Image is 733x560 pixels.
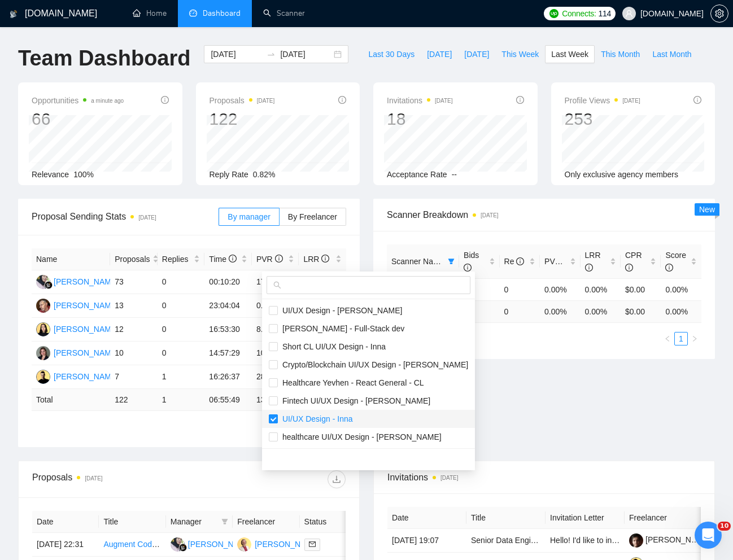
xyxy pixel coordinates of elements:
span: UI/UX Design - [PERSON_NAME] [278,306,402,315]
td: 0 [500,300,540,322]
span: By manager [228,212,270,221]
button: right [688,332,701,345]
button: [DATE] [421,45,458,63]
th: Invitation Letter [546,507,625,529]
span: Acceptance Rate [387,170,447,179]
span: [DATE] [464,48,489,60]
td: 0.00% [581,278,621,300]
span: Fintech UI/UX Design - [PERSON_NAME] [278,396,430,405]
button: left [661,332,674,345]
img: NB [36,322,50,336]
input: End date [280,48,331,60]
th: Title [99,511,165,533]
span: Score [665,251,686,272]
span: Profile Views [565,94,640,107]
span: Bids [464,251,479,272]
span: [PERSON_NAME] - Full-Stack dev [278,324,404,333]
span: Scanner Name [391,257,444,266]
span: user [625,10,633,17]
div: [PERSON_NAME] [54,323,119,335]
td: 0.00 % [540,300,580,322]
div: Закрити [198,5,219,25]
td: 16:26:37 [204,365,252,389]
td: 7 [110,365,158,389]
td: 06:55:49 [204,389,252,411]
td: 0.00 % [581,300,621,322]
span: Relevance [32,170,69,179]
span: info-circle [516,257,524,265]
div: [PERSON_NAME] [54,370,119,383]
span: info-circle [665,264,673,272]
span: Healthcare Yevhen - React General - СL [278,378,424,387]
td: 1 [158,365,205,389]
span: UI/UX Design - Inna [278,414,353,423]
span: left [664,335,671,342]
a: Augment Code or [PERSON_NAME] Code or Gemeni CLI - Full Stack Developer, NextJS, Postgres, MCP [103,540,474,549]
li: Next Page [688,332,701,345]
span: filter [221,518,228,525]
time: [DATE] [138,215,156,221]
th: Replies [158,248,205,270]
th: Date [387,507,466,529]
td: $ 0.00 [621,300,661,322]
span: Opportunities [32,94,124,107]
span: 114 [599,7,611,20]
span: filter [446,253,457,270]
button: This Week [495,45,545,63]
span: Proposal Sending Stats [32,209,219,224]
a: searchScanner [263,8,305,18]
div: Mariia каже… [9,44,217,160]
span: mail [309,541,316,548]
div: 122 [210,108,275,130]
span: This Month [601,48,640,60]
img: gigradar-bm.png [45,281,53,289]
a: setting [710,9,728,18]
a: NB[PERSON_NAME] [36,324,119,333]
td: 0.00% [661,278,701,300]
img: logo [10,5,18,23]
button: Start recording [72,370,81,379]
span: Replies [162,253,192,265]
td: 28.57% [252,365,299,389]
span: info-circle [585,264,593,272]
img: DD [36,299,50,313]
td: 13.93 % [252,389,299,411]
img: IM [36,346,50,360]
span: -- [452,170,457,179]
span: info-circle [161,96,169,104]
img: upwork-logo.png [549,9,559,18]
th: Freelancer [625,507,704,529]
img: FF [171,537,185,552]
th: Proposals [110,248,158,270]
td: 10.00% [252,342,299,365]
time: [DATE] [622,98,640,104]
span: Re [504,257,525,266]
td: Senior Data Engineer [466,529,546,553]
span: Dashboard [203,8,241,18]
span: info-circle [275,255,283,262]
span: filter [448,258,455,265]
span: PVR [256,255,283,264]
button: setting [710,5,728,23]
img: Profile image for Mariia [32,6,50,24]
a: IM[PERSON_NAME] [36,348,119,357]
a: homeHome [133,8,167,18]
td: 122 [110,389,158,411]
span: healthcare UI/UX Design - [PERSON_NAME] [278,432,442,441]
td: 0.00% [252,294,299,318]
span: By Freelancer [288,212,337,221]
span: dashboard [189,9,197,17]
span: Proposals [115,253,150,265]
span: Short CL UI/UX Design - Inna [278,342,386,351]
p: У мережі останні 15 хв [55,14,143,25]
th: Freelancer [233,511,299,533]
textarea: Повідомлення... [10,346,216,365]
span: Crypto/Blockchain UI/UX Design - [PERSON_NAME] [278,360,468,369]
time: a minute ago [91,98,124,104]
h1: Mariia [55,6,82,14]
div: [PERSON_NAME] [54,275,119,288]
span: info-circle [516,96,524,104]
td: 00:10:20 [204,270,252,294]
a: DD[PERSON_NAME] [36,300,119,309]
td: 17.81% [252,270,299,294]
